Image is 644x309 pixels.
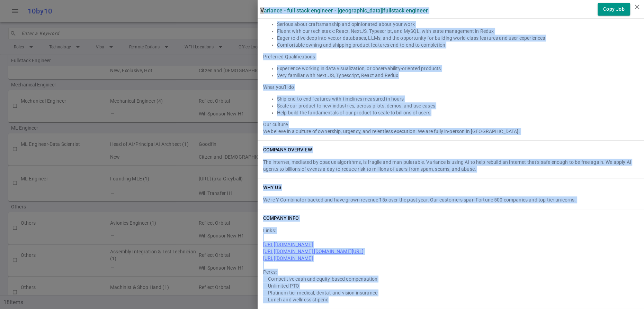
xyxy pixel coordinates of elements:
[598,3,630,16] button: Copy Job
[277,35,638,41] li: Eager to dive deep into vector databases, LLMs, and the opportunity for building world-class feat...
[277,28,638,35] li: Fluent with our tech stack: React, NextJS, Typescript, and MySQL, with state management in Redux
[277,41,638,48] li: Comfortable owning and shipping product features end-to-end to completion
[263,121,638,128] div: Our culture
[263,255,313,261] a: [URL][DOMAIN_NAME]
[277,109,638,116] li: Help build the fundamentals of our product to scale to billions of users
[263,196,638,203] div: We’re Y-Combinator backed and have grown revenue 15x over the past year. Our customers span Fortu...
[263,289,638,296] div: — Platinum tier medical, dental, and vision insurance
[263,275,638,282] div: — Competitive cash and equity-based compensation
[277,21,638,28] li: Serious about craftsmanship and opinionated about your work
[260,7,428,14] label: Variance - Full Stack Engineer - [GEOGRAPHIC_DATA] | Fullstack Engineer
[263,146,312,153] h6: COMPANY OVERVIEW
[263,84,638,91] div: What you’ll do
[277,95,638,102] li: Ship end-to-end features with timelines measured in hours
[277,65,638,72] li: Experience working in data visualization, or observability-oriented products
[263,249,364,254] a: [URL][DOMAIN_NAME] [DOMAIN_NAME][URL]
[263,159,638,172] div: The internet, mediated by opaque algorithms, is fragile and manipulatable. Variance is using AI t...
[263,242,313,247] a: [URL][DOMAIN_NAME]
[263,282,638,289] div: — Unlimited PTO
[263,224,638,303] div: Links: Perks:
[263,215,299,222] h6: COMPANY INFO
[263,128,638,135] div: We believe in a culture of ownership, urgency, and relentless execution. We are fully in-person i...
[277,102,638,109] li: Scale our product to new industries, across pilots, demos, and use-cases
[277,72,638,79] li: Very familiar with Next.JS, Typescript, React and Redux
[263,296,638,303] div: — Lunch and wellness stipend
[633,3,641,11] i: close
[263,184,281,191] h6: WHY US
[263,53,638,60] div: Preferred Qualifications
